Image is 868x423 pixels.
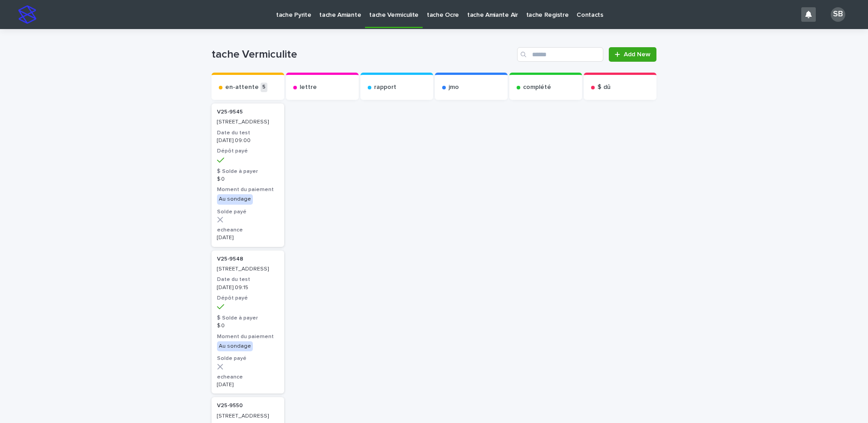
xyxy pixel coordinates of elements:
[217,176,279,182] p: $ 0
[217,138,279,144] p: [DATE] 09:00
[217,315,279,322] h3: $ Solde à payer
[449,84,459,91] p: jmo
[261,83,267,92] p: 5
[217,333,279,340] h3: Moment du paiement
[217,168,279,175] h3: $ Solde à payer
[217,208,279,216] h3: Solde payé
[217,341,253,351] div: Au sondage
[523,84,551,91] p: complété
[217,285,279,291] p: [DATE] 09:15
[18,5,36,24] img: stacker-logo-s-only.png
[217,355,279,362] h3: Solde payé
[517,47,603,62] input: Search
[374,84,396,91] p: rapport
[217,129,279,137] h3: Date du test
[217,235,279,241] p: [DATE]
[212,103,284,247] a: V25-9545 [STREET_ADDRESS]Date du test[DATE] 09:00Dépôt payé$ Solde à payer$ 0Moment du paiementAu...
[624,51,651,58] span: Add New
[217,148,279,155] h3: Dépôt payé
[212,48,513,61] h1: tache Vermiculite
[217,276,279,283] h3: Date du test
[217,382,279,388] p: [DATE]
[300,84,317,91] p: lettre
[217,109,243,115] p: V25-9545
[217,119,279,125] p: [STREET_ADDRESS]
[225,84,259,91] p: en-attente
[217,295,279,302] h3: Dépôt payé
[212,251,284,394] a: V25-9548 [STREET_ADDRESS]Date du test[DATE] 09:15Dépôt payé$ Solde à payer$ 0Moment du paiementAu...
[217,186,279,193] h3: Moment du paiement
[217,256,243,262] p: V25-9548
[831,7,845,22] div: SB
[217,403,243,409] p: V25-9550
[217,266,279,272] p: [STREET_ADDRESS]
[609,47,656,62] a: Add New
[217,194,253,204] div: Au sondage
[217,413,279,419] p: [STREET_ADDRESS]
[217,374,279,381] h3: echeance
[597,84,611,91] p: $ dû
[217,323,279,329] p: $ 0
[217,226,279,234] h3: echeance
